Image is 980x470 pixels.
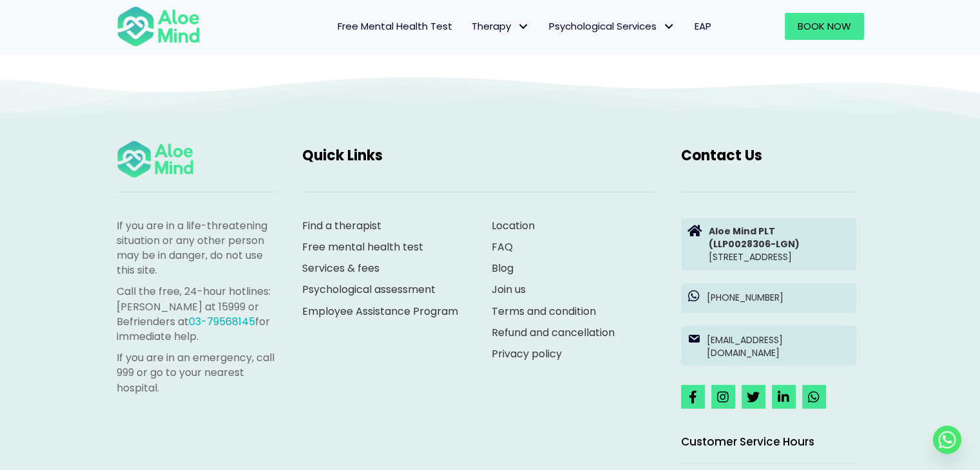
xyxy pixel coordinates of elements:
a: Privacy policy [492,346,562,361]
a: Terms and condition [492,304,596,319]
a: [EMAIL_ADDRESS][DOMAIN_NAME] [681,326,856,366]
a: 03-79568145 [189,314,255,329]
a: Psychological assessment [302,282,436,297]
a: Location [492,218,535,233]
a: Free mental health test [302,240,423,254]
span: Psychological Services [549,19,675,33]
p: Call the free, 24-hour hotlines: [PERSON_NAME] at 15999 or Befrienders at for immediate help. [117,284,276,344]
nav: Menu [217,13,721,40]
img: Aloe mind Logo [117,140,194,179]
span: Quick Links [302,146,383,165]
strong: Aloe Mind PLT [709,225,775,238]
span: Therapy [472,19,530,33]
a: Services & fees [302,261,380,276]
span: Psychological Services: submenu [660,17,678,36]
a: EAP [685,13,721,40]
a: [PHONE_NUMBER] [681,283,856,313]
a: Whatsapp [933,426,961,454]
a: Aloe Mind PLT(LLP0028306-LGN)[STREET_ADDRESS] [681,218,856,270]
a: Join us [492,282,526,297]
a: Employee Assistance Program [302,304,458,319]
strong: (LLP0028306-LGN) [709,238,800,250]
a: Find a therapist [302,218,381,233]
a: Book Now [785,13,864,40]
a: Blog [492,261,514,276]
p: If you are in a life-threatening situation or any other person may be in danger, do not use this ... [117,218,276,278]
a: Refund and cancellation [492,325,615,340]
p: [PHONE_NUMBER] [707,291,850,304]
span: Customer Service Hours [681,434,814,449]
a: Free Mental Health Test [328,13,462,40]
p: If you are in an emergency, call 999 or go to your nearest hospital. [117,350,276,395]
a: TherapyTherapy: submenu [462,13,539,40]
span: Contact Us [681,146,762,165]
span: EAP [695,19,711,33]
span: Book Now [798,19,851,33]
img: Aloe mind Logo [117,5,200,48]
p: [EMAIL_ADDRESS][DOMAIN_NAME] [707,334,850,360]
span: Therapy: submenu [514,17,533,36]
span: Free Mental Health Test [338,19,452,33]
a: FAQ [492,240,513,254]
a: Psychological ServicesPsychological Services: submenu [539,13,685,40]
p: [STREET_ADDRESS] [709,225,850,264]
